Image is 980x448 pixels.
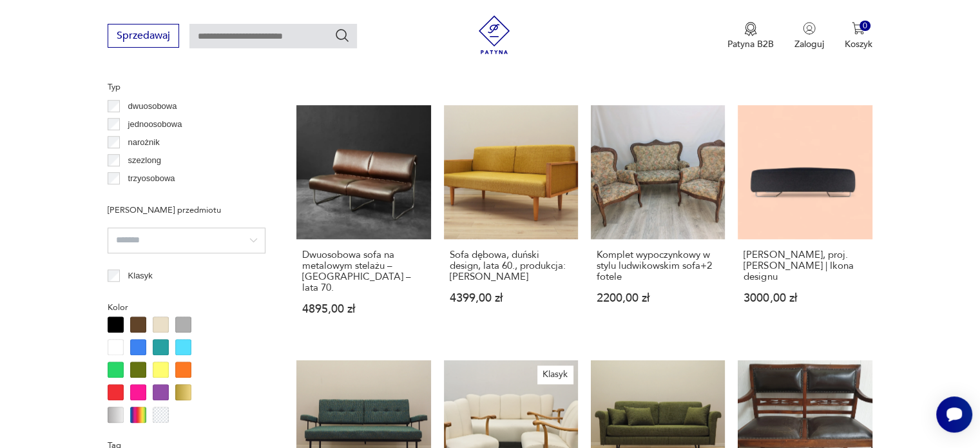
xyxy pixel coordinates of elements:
img: Ikonka użytkownika [803,22,816,35]
p: dwuosobowa [128,99,177,113]
p: 4399,00 zł [450,293,572,304]
h3: Sofa dębowa, duński design, lata 60., produkcja: [PERSON_NAME] [450,249,572,282]
p: Typ [108,80,265,94]
button: 0Koszyk [845,22,872,50]
h3: [PERSON_NAME], proj. [PERSON_NAME] | Ikona designu [744,249,866,282]
h3: Komplet wypoczynkowy w stylu ludwikowskim sofa+2 fotele [597,249,719,282]
p: 4895,00 zł [302,304,425,315]
a: Sprzedawaj [108,32,179,41]
p: Zaloguj [794,38,824,50]
button: Patyna B2B [727,22,774,50]
h3: Dwuosobowa sofa na metalowym stelażu – [GEOGRAPHIC_DATA] – lata 70. [302,249,425,293]
p: Klasyk [128,269,153,283]
iframe: Smartsupp widget button [936,396,972,433]
img: Patyna - sklep z meblami i dekoracjami vintage [475,15,514,54]
a: Komplet wypoczynkowy w stylu ludwikowskim sofa+2 foteleKomplet wypoczynkowy w stylu ludwikowskim ... [591,105,725,340]
p: [PERSON_NAME] przedmiotu [108,203,265,217]
button: Szukaj [334,28,350,43]
div: 0 [860,21,870,32]
p: 2200,00 zł [597,293,719,304]
p: narożnik [128,135,160,150]
p: trzyosobowa [128,171,175,186]
a: Sofa dębowa, duński design, lata 60., produkcja: DaniaSofa dębowa, duński design, lata 60., produ... [444,105,578,340]
p: Patyna B2B [727,38,774,50]
p: Kolor [108,300,265,315]
p: jednoosobowa [128,117,182,131]
img: Ikona koszyka [852,22,865,35]
a: Ikona medaluPatyna B2B [727,22,774,50]
button: Zaloguj [794,22,824,50]
a: Dwuosobowa sofa na metalowym stelażu – Niemcy – lata 70.Dwuosobowa sofa na metalowym stelażu – [G... [296,105,430,340]
p: Koszyk [845,38,872,50]
img: Ikona medalu [744,22,757,36]
button: Sprzedawaj [108,24,179,48]
p: szezlong [128,153,161,168]
a: Siedzisko Moroso Lowland, proj. Patricia Urquiola | Ikona designu[PERSON_NAME], proj. [PERSON_NAM... [738,105,872,340]
p: 3000,00 zł [744,293,866,304]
